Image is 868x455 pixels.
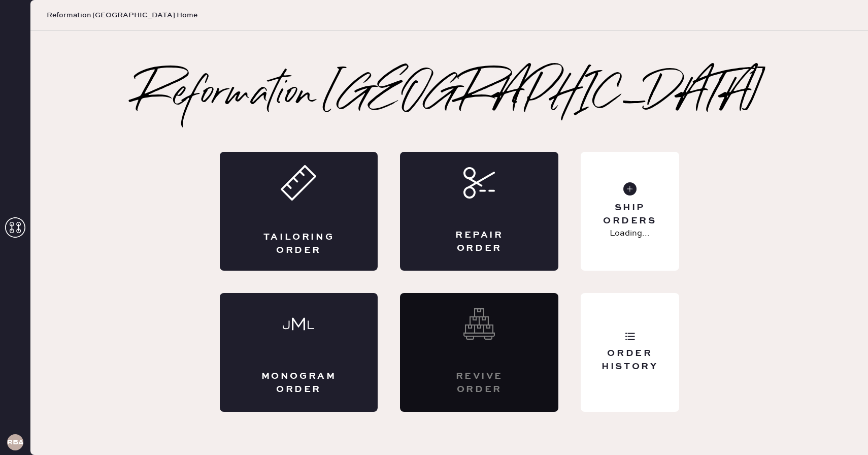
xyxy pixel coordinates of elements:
div: Tailoring Order [260,231,338,256]
div: Interested? Contact us at care@hemster.co [400,293,558,412]
div: Order History [589,347,671,373]
h3: RBA [7,439,23,446]
div: Repair Order [441,229,518,254]
h2: Reformation [GEOGRAPHIC_DATA] [136,75,763,115]
div: Monogram Order [260,370,338,396]
div: Revive order [441,370,518,396]
p: Loading... [610,227,650,240]
span: Reformation [GEOGRAPHIC_DATA] Home [47,10,197,20]
div: Ship Orders [589,202,671,227]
